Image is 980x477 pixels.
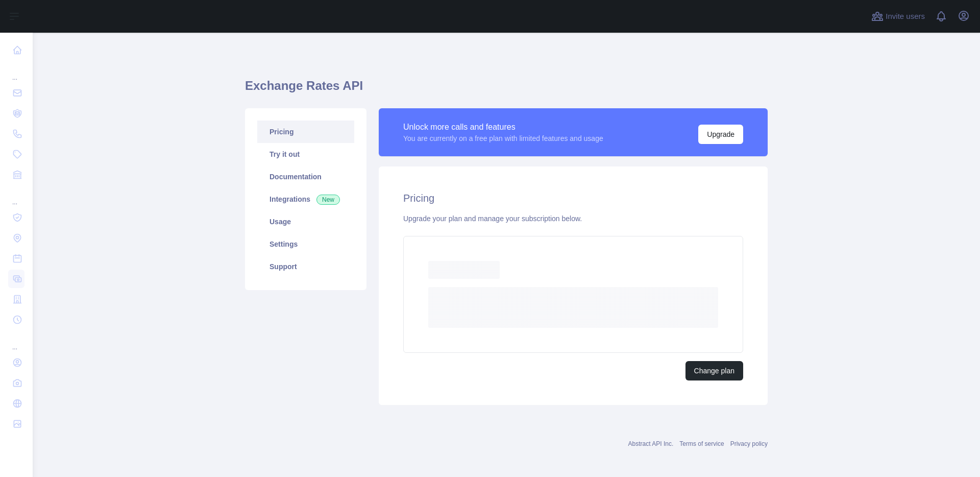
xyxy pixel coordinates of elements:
[257,210,354,233] a: Usage
[8,61,24,82] div: ...
[730,440,768,447] a: Privacy policy
[403,213,743,224] div: Upgrade your plan and manage your subscription below.
[8,331,24,351] div: ...
[403,191,743,205] h2: Pricing
[257,233,354,255] a: Settings
[8,186,24,206] div: ...
[257,165,354,188] a: Documentation
[403,133,603,144] div: You are currently on a free plan with limited features and usage
[869,8,927,25] button: Invite users
[685,361,743,380] button: Change plan
[628,440,674,447] a: Abstract API Inc.
[257,121,354,143] a: Pricing
[679,440,724,447] a: Terms of service
[886,11,925,22] span: Invite users
[316,195,340,205] span: New
[257,255,354,278] a: Support
[403,121,603,133] div: Unlock more calls and features
[698,125,743,144] button: Upgrade
[257,188,354,210] a: Integrations New
[245,78,768,102] h1: Exchange Rates API
[257,143,354,165] a: Try it out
